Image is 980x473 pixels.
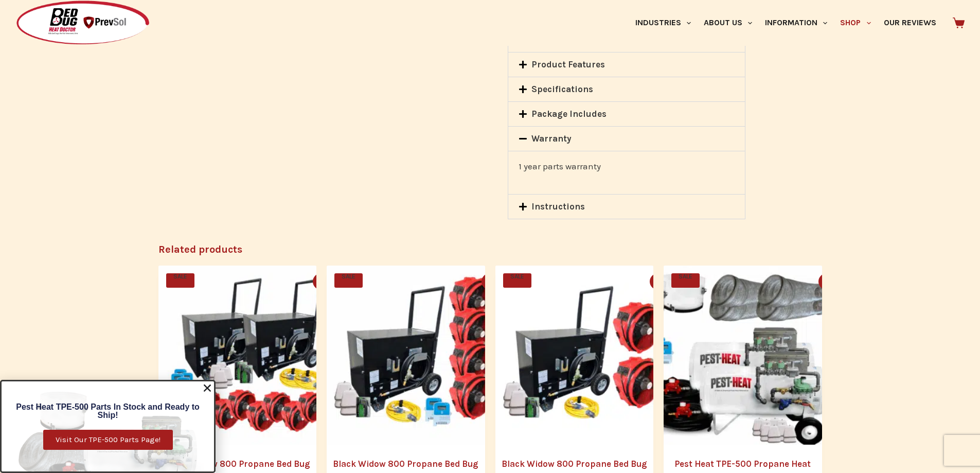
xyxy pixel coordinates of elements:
[334,273,363,288] span: SALE
[664,266,843,445] a: Pest Heat TPE-500 Propane Heat System - 5000 Package
[8,4,39,35] button: Open LiveChat chat widget
[508,77,745,101] div: Specifications
[508,151,745,195] div: Warranty
[313,273,329,290] button: Quick view toggle
[56,436,161,444] span: Visit Our TPE-500 Parts Page!
[671,273,700,288] span: SALE
[482,273,498,290] button: Quick view toggle
[531,201,585,212] a: Instructions
[531,109,607,119] a: Package Includes
[818,273,835,290] button: Quick view toggle
[519,161,601,171] span: 1 year parts warranty
[495,266,674,445] a: Black Widow 800 Propane Bed Bug Heater - Add-On Package
[508,52,745,77] div: Product Features
[7,403,209,419] h6: Pest Heat TPE-500 Parts In Stock and Ready to Ship!
[650,273,666,290] button: Quick view toggle
[531,84,593,94] a: Specifications
[503,273,531,288] span: SALE
[508,195,745,219] div: Instructions
[158,242,822,257] h2: Related products
[508,127,745,151] div: Warranty
[508,102,745,126] div: Package Includes
[166,273,194,288] span: SALE
[531,59,605,69] a: Product Features
[531,133,572,144] a: Warranty
[158,266,337,445] a: Black Widow 800 Propane Bed Bug Heater - 2000 Package
[202,383,212,393] a: Close
[43,430,173,450] a: Visit Our TPE-500 Parts Page!
[327,266,506,445] a: Black Widow 800 Propane Bed Bug Heater - Complete Package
